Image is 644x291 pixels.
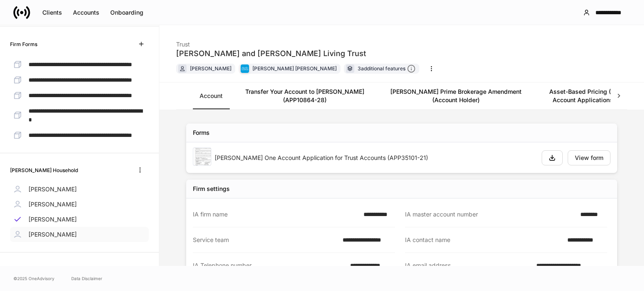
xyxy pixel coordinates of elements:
[215,154,535,162] div: [PERSON_NAME] One Account Application for Trust Accounts (APP35101-21)
[568,150,610,165] button: View form
[29,230,77,239] p: [PERSON_NAME]
[193,129,210,137] div: Forms
[241,64,249,73] img: charles-schwab-BFYFdbvS.png
[10,212,149,227] a: [PERSON_NAME]
[405,210,575,219] div: IA master account number
[193,210,358,219] div: IA firm name
[252,64,337,72] div: [PERSON_NAME] [PERSON_NAME]
[10,40,37,48] h6: Firm Forms
[37,6,68,19] button: Clients
[73,10,99,15] div: Accounts
[405,261,531,270] div: IA email address
[176,35,366,49] div: Trust
[358,64,415,73] div: 3 additional features
[29,200,77,209] p: [PERSON_NAME]
[71,275,102,282] a: Data Disclaimer
[176,49,366,59] div: [PERSON_NAME] and [PERSON_NAME] Living Trust
[10,197,149,212] a: [PERSON_NAME]
[42,10,62,15] div: Clients
[193,261,345,270] div: IA Telephone number
[193,185,230,193] div: Firm settings
[405,236,562,244] div: IA contact name
[229,82,380,109] a: Transfer Your Account to [PERSON_NAME] (APP10864-28)
[110,10,143,15] div: Onboarding
[380,82,531,109] a: [PERSON_NAME] Prime Brokerage Amendment (Account Holder)
[68,6,105,19] button: Accounts
[190,64,231,72] div: [PERSON_NAME]
[10,182,149,197] a: [PERSON_NAME]
[193,82,229,109] a: Account
[10,166,78,174] h6: [PERSON_NAME] Household
[29,185,77,193] p: [PERSON_NAME]
[575,155,603,161] div: View form
[105,6,149,19] button: Onboarding
[10,227,149,242] a: [PERSON_NAME]
[29,215,77,224] p: [PERSON_NAME]
[193,236,338,244] div: Service team
[13,275,55,282] span: © 2025 OneAdvisory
